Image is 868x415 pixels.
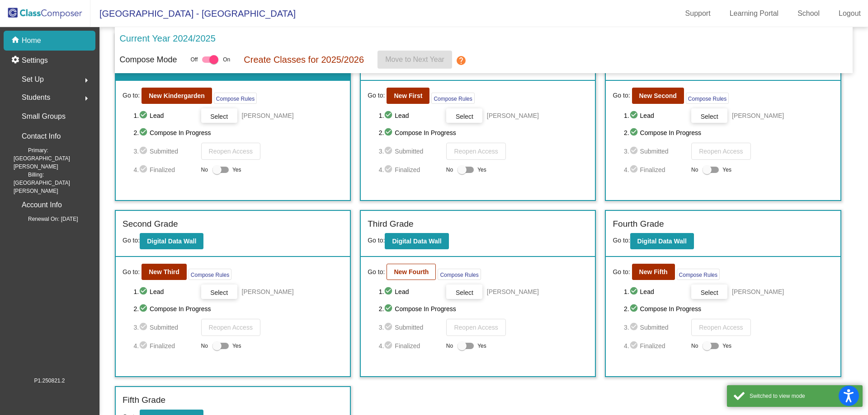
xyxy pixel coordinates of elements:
[22,130,61,143] p: Contact Info
[624,146,687,157] span: 3. Submitted
[201,108,237,123] button: Select
[632,264,675,280] button: New Fifth
[487,287,539,296] span: [PERSON_NAME]
[455,113,473,120] span: Select
[149,268,179,275] b: New Third
[139,110,150,121] mat-icon: check_circle
[385,56,444,63] span: Move to Next Year
[379,110,442,121] span: 1. Lead
[624,303,834,314] span: 2. Compose In Progress
[624,127,834,138] span: 2. Compose In Progress
[22,91,50,104] span: Students
[133,146,196,157] span: 3. Submitted
[214,93,257,104] button: Compose Rules
[123,218,178,231] label: Second Grade
[201,143,260,160] button: Reopen Access
[722,340,731,351] span: Yes
[244,53,364,66] p: Create Classes for 2025/2026
[639,92,677,99] b: New Second
[119,32,215,45] p: Current Year 2024/2025
[133,127,343,138] span: 2. Compose In Progress
[139,127,150,138] mat-icon: check_circle
[14,146,95,171] span: Primary: [GEOGRAPHIC_DATA][PERSON_NAME]
[686,93,729,104] button: Compose Rules
[699,324,743,331] span: Reopen Access
[133,110,196,121] span: 1. Lead
[368,267,385,277] span: Go to:
[790,6,827,21] a: School
[232,340,241,351] span: Yes
[691,284,727,299] button: Select
[446,319,505,336] button: Reopen Access
[201,319,260,336] button: Reopen Access
[368,218,413,231] label: Third Grade
[209,324,253,331] span: Reopen Access
[629,164,640,175] mat-icon: check_circle
[624,164,687,175] span: 4. Finalized
[142,264,187,280] button: New Third
[632,88,684,104] button: New Second
[629,146,640,157] mat-icon: check_circle
[133,303,343,314] span: 2. Compose In Progress
[11,35,22,46] mat-icon: home
[123,267,140,277] span: Go to:
[210,113,228,120] span: Select
[147,238,196,245] b: Digital Data Wall
[123,91,140,100] span: Go to:
[242,287,294,296] span: [PERSON_NAME]
[387,88,429,104] button: New First
[477,340,486,351] span: Yes
[210,289,228,296] span: Select
[454,148,498,155] span: Reopen Access
[384,164,395,175] mat-icon: check_circle
[201,284,237,299] button: Select
[678,6,718,21] a: Support
[377,51,452,69] button: Move to Next Year
[379,164,442,175] span: 4. Finalized
[624,340,687,351] span: 4. Finalized
[477,164,486,175] span: Yes
[368,237,385,244] span: Go to:
[487,111,539,120] span: [PERSON_NAME]
[613,267,630,277] span: Go to:
[691,342,698,350] span: No
[701,289,718,296] span: Select
[81,75,92,86] mat-icon: arrow_right
[831,6,868,21] a: Logout
[446,143,505,160] button: Reopen Access
[209,148,253,155] span: Reopen Access
[384,303,395,314] mat-icon: check_circle
[22,110,66,123] p: Small Groups
[722,6,786,21] a: Learning Portal
[119,54,177,66] p: Compose Mode
[456,55,467,66] mat-icon: help
[691,319,750,336] button: Reopen Access
[613,237,630,244] span: Go to:
[379,286,442,297] span: 1. Lead
[384,110,395,121] mat-icon: check_circle
[201,342,208,350] span: No
[123,237,140,244] span: Go to:
[384,146,395,157] mat-icon: check_circle
[190,56,198,64] span: Off
[629,340,640,351] mat-icon: check_circle
[189,269,231,280] button: Compose Rules
[232,164,241,175] span: Yes
[732,287,784,296] span: [PERSON_NAME]
[22,35,41,46] p: Home
[22,73,44,86] span: Set Up
[624,322,687,333] span: 3. Submitted
[123,394,165,407] label: Fifth Grade
[438,269,481,280] button: Compose Rules
[629,286,640,297] mat-icon: check_circle
[629,303,640,314] mat-icon: check_circle
[379,340,442,351] span: 4. Finalized
[242,111,294,120] span: [PERSON_NAME]
[691,166,698,174] span: No
[613,91,630,100] span: Go to:
[133,286,196,297] span: 1. Lead
[384,322,395,333] mat-icon: check_circle
[139,322,150,333] mat-icon: check_circle
[624,286,687,297] span: 1. Lead
[699,148,743,155] span: Reopen Access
